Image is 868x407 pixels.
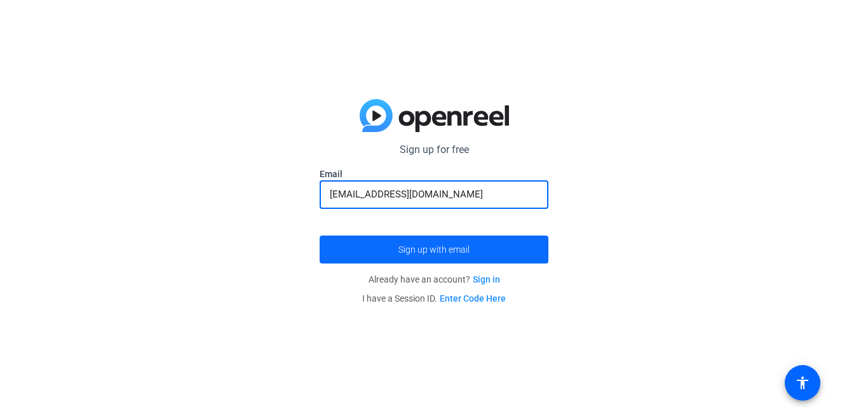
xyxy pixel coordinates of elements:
img: blue-gradient.svg [360,99,509,132]
p: Sign up for free [320,142,548,157]
mat-icon: accessibility [795,375,810,390]
a: Sign in [473,274,500,284]
label: Email [320,168,548,180]
span: I have a Session ID. [362,293,506,304]
input: Enter Email Address [330,187,538,202]
button: Sign up with email [320,236,548,264]
a: Enter Code Here [440,293,506,304]
span: Already have an account? [369,274,500,284]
